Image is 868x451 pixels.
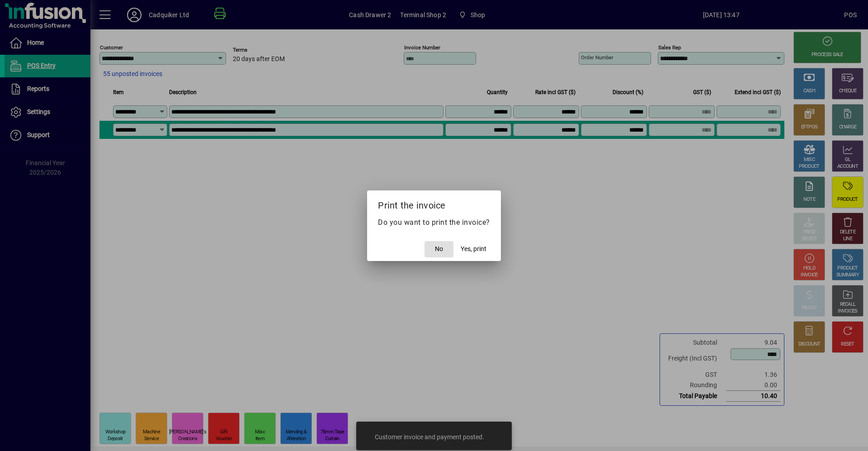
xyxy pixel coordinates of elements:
p: Do you want to print the invoice? [378,217,490,228]
h2: Print the invoice [367,190,501,217]
button: No [425,241,453,257]
span: Yes, print [461,244,486,254]
span: No [435,244,443,254]
button: Yes, print [457,241,490,257]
